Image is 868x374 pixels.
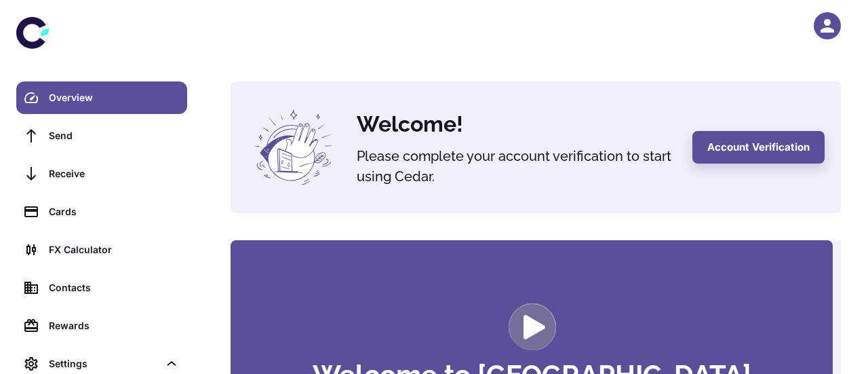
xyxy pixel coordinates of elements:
a: Rewards [16,310,187,342]
a: Contacts [16,272,187,304]
div: Contacts [49,280,179,295]
div: Send [49,128,179,143]
button: Account Verification [692,131,825,164]
div: Receive [49,166,179,181]
h4: Welcome! [357,108,676,141]
a: Receive [16,157,187,190]
a: Overview [16,81,187,114]
div: Cards [49,204,179,219]
div: FX Calculator [49,242,179,257]
div: Overview [49,90,179,105]
a: Send [16,119,187,152]
h5: Please complete your account verification to start using Cedar. [357,146,676,187]
div: Rewards [49,318,179,333]
a: FX Calculator [16,233,187,266]
div: Settings [49,356,159,371]
a: Cards [16,195,187,228]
